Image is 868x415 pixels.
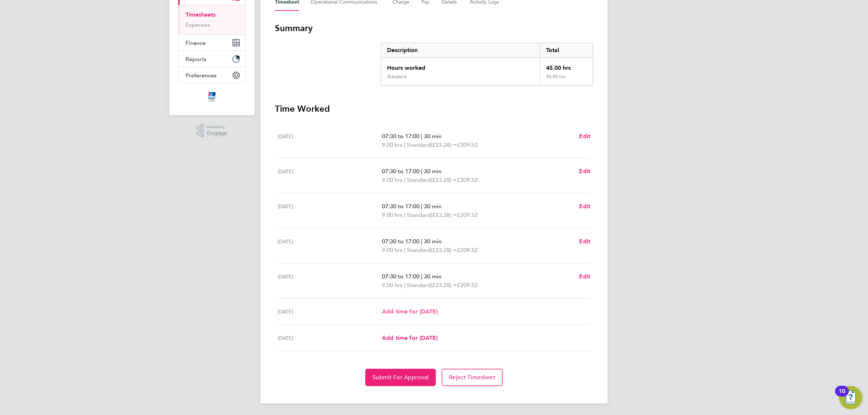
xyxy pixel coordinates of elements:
span: Engage [207,130,227,136]
a: Edit [579,202,590,211]
a: Edit [579,272,590,281]
div: [DATE] [278,132,382,149]
span: | [421,133,422,140]
a: Go to home page [178,91,246,102]
span: Edit [579,168,590,175]
span: Reject Timesheet [449,374,495,381]
div: Total [540,43,593,57]
a: Edit [579,167,590,176]
span: | [404,211,405,218]
span: | [404,176,405,183]
div: Description [381,43,540,57]
button: Preferences [178,67,246,83]
span: Standard [407,176,431,184]
div: Hours worked [381,58,540,74]
div: Standard [387,74,407,80]
span: £209.52 [457,141,478,148]
span: Edit [579,273,590,280]
span: Add time for [DATE] [382,334,438,341]
span: Edit [579,238,590,245]
span: £209.52 [457,211,478,218]
span: 9.00 hrs [382,247,403,253]
span: Reports [186,56,207,63]
button: Finance [178,35,246,51]
a: Add time for [DATE] [382,334,438,342]
a: Expenses [186,21,210,28]
div: [DATE] [278,237,382,254]
h3: Time Worked [275,103,593,115]
span: | [421,168,422,175]
span: 30 min [424,203,442,210]
div: [DATE] [278,272,382,290]
span: Submit For Approval [373,374,429,381]
span: 30 min [424,273,442,280]
span: 9.00 hrs [382,282,403,288]
h3: Summary [275,22,593,34]
span: 07:30 to 17:00 [382,203,420,210]
span: Edit [579,203,590,210]
div: Summary [381,43,593,86]
span: | [404,247,405,253]
span: 9.00 hrs [382,176,403,183]
span: Standard [407,246,431,254]
span: 30 min [424,133,442,140]
a: Add time for [DATE] [382,307,438,316]
a: Edit [579,237,590,246]
span: (£23.28) = [431,211,457,218]
button: Reject Timesheet [442,369,503,386]
div: [DATE] [278,167,382,184]
span: 9.00 hrs [382,211,403,218]
span: (£23.28) = [431,141,457,148]
span: Standard [407,211,431,219]
span: Preferences [186,72,217,79]
section: Timesheet [275,22,593,386]
span: 07:30 to 17:00 [382,133,420,140]
span: Powered by [207,124,227,130]
span: | [421,273,422,280]
span: 07:30 to 17:00 [382,238,420,245]
div: [DATE] [278,334,382,342]
div: 45.00 hrs [540,74,593,85]
div: [DATE] [278,307,382,316]
span: Standard [407,141,431,149]
span: £209.52 [457,176,478,183]
a: Edit [579,132,590,141]
span: 9.00 hrs [382,141,403,148]
div: 45.00 hrs [540,58,593,74]
span: Add time for [DATE] [382,308,438,315]
span: (£23.28) = [431,176,457,183]
div: Timesheets [178,5,246,34]
span: Standard [407,281,431,290]
span: Edit [579,133,590,140]
button: Submit For Approval [365,369,436,386]
span: 07:30 to 17:00 [382,168,420,175]
button: Open Resource Center, 10 new notifications [839,386,862,409]
span: (£23.28) = [431,282,457,288]
span: | [404,141,405,148]
span: | [421,238,422,245]
button: Reports [178,51,246,67]
div: 10 [839,391,845,401]
span: | [421,203,422,210]
span: (£23.28) = [431,247,457,253]
span: 30 min [424,168,442,175]
span: 30 min [424,238,442,245]
div: [DATE] [278,202,382,219]
span: 07:30 to 17:00 [382,273,420,280]
span: | [404,282,405,288]
a: Timesheets [186,11,216,18]
span: £209.52 [457,247,478,253]
img: itsconstruction-logo-retina.png [207,91,217,102]
a: Powered byEngage [197,124,227,138]
span: £209.52 [457,282,478,288]
span: Finance [186,39,206,46]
